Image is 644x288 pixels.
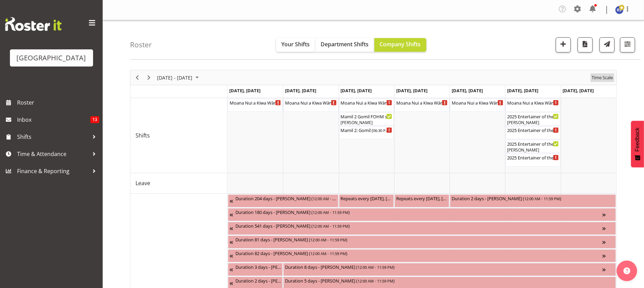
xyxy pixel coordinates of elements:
button: Sep 29 - Oct 05, 2025 [156,73,202,82]
div: Shifts"s event - 2025 Entertainer of the Year FOHM shift - MATINEE Begin From Saturday, October 4... [506,112,561,125]
div: Shifts"s event - Mamil 2: Gomil Begin From Wednesday, October 1, 2025 at 6:30:00 PM GMT+13:00 End... [339,126,394,139]
div: Duration 2 days - [PERSON_NAME] ( ) [235,277,281,284]
div: Moana Nui a Kiwa Wānanga Cargo Shed ( ) [396,99,448,106]
img: help-xxl-2.png [623,267,630,274]
button: Previous [133,73,142,82]
div: Next [143,70,155,85]
div: Moana Nui a Kiwa Wānanga Cargo Shed ( ) [285,99,336,106]
td: Shifts resource [130,98,228,173]
div: Shifts"s event - 2025 Entertainer of the Year - EVENING Begin From Saturday, October 4, 2025 at 5... [506,154,561,167]
span: [DATE], [DATE] [563,87,594,94]
div: Duration 82 days - [PERSON_NAME] ( ) [235,250,602,256]
div: Repeats every [DATE], [DATE], [DATE], [DATE], [DATE], [DATE], [DATE] - [PERSON_NAME] ( ) [396,195,448,202]
div: Moana Nui a Kiwa Wānanga Cargo Shed ( ) [230,99,281,106]
div: Duration 2 days - [PERSON_NAME] ( ) [452,195,614,202]
span: Finance & Reporting [17,166,89,176]
span: [DATE], [DATE] [341,87,372,94]
div: Shifts"s event - 2025 Entertainer of the Year FOHM shift - EVENING Begin From Saturday, October 4... [506,140,561,153]
span: [DATE], [DATE] [229,87,260,94]
div: Moana Nui a Kiwa Wānanga Cargo Shed ( ) [341,99,392,106]
div: [GEOGRAPHIC_DATA] [17,53,86,63]
button: Download a PDF of the roster according to the set date range. [578,37,593,52]
div: Shifts"s event - Mamil 2 Gomil FOHM shift Begin From Wednesday, October 1, 2025 at 5:45:00 PM GMT... [339,112,394,125]
span: 12:00 AM - 11:59 PM [310,251,346,256]
span: Time Scale [591,73,614,82]
span: Roster [17,97,99,108]
span: 06:30 PM - 09:30 PM [373,128,409,133]
span: Department Shifts [321,40,369,48]
button: Filter Shifts [620,37,635,52]
div: Unavailability"s event - Duration 2 days - Ciska Vogelzang Begin From Friday, October 3, 2025 at ... [450,194,616,207]
div: Duration 180 days - [PERSON_NAME] ( ) [235,208,602,215]
img: Rosterit website logo [5,17,62,31]
h4: Roster [130,41,152,49]
div: Unavailability"s event - Duration 3 days - Bobby-Lea Awhina Cassidy Begin From Friday, September ... [228,263,283,276]
span: 12:00 AM - 11:59 PM [313,223,348,229]
span: Leave [136,179,150,187]
div: Duration 5 days - [PERSON_NAME] ( ) [285,277,614,284]
div: Duration 81 days - [PERSON_NAME] ( ) [235,236,602,243]
div: Mamil 2 Gomil FOHM shift ( ) [341,113,392,120]
div: Duration 3 days - [PERSON_NAME] Awhina [PERSON_NAME] ( ) [235,263,281,270]
button: Send a list of all shifts for the selected filtered period to all rostered employees. [600,37,615,52]
div: Shifts"s event - Moana Nui a Kiwa Wānanga Cargo Shed Begin From Thursday, October 2, 2025 at 8:15... [395,99,449,112]
div: [PERSON_NAME] [341,120,392,126]
span: Your Shifts [282,40,310,48]
span: 12:00 AM - 11:59 PM [310,237,346,242]
span: Company Shifts [380,40,421,48]
div: Shifts"s event - Moana Nui a Kiwa Wānanga Cargo Shed Begin From Friday, October 3, 2025 at 8:15:0... [450,99,505,112]
td: Leave resource [130,173,228,194]
div: Mamil 2: Gomil ( ) [341,127,392,133]
span: Time & Attendance [17,149,89,159]
span: 12:00 AM - 11:59 PM [358,278,393,284]
div: Shifts"s event - Moana Nui a Kiwa Wānanga Cargo Shed Begin From Saturday, October 4, 2025 at 8:15... [506,99,561,112]
button: Company Shifts [374,38,426,52]
span: Shifts [17,132,89,142]
div: [PERSON_NAME] [507,120,559,126]
div: Moana Nui a Kiwa Wānanga Cargo Shed ( ) [452,99,503,106]
div: 2025 Entertainer of the Year FOHM shift - EVENING ( ) [507,140,559,147]
button: Your Shifts [276,38,315,52]
div: Shifts"s event - Moana Nui a Kiwa Wānanga Cargo Shed Begin From Tuesday, September 30, 2025 at 8:... [283,99,338,112]
span: [DATE], [DATE] [285,87,316,94]
div: 2025 Entertainer of the Year - MATINEE ( ) [507,127,559,133]
span: 12:00 AM - 11:59 PM [358,264,393,270]
span: 12:00 AM - 11:59 PM [524,196,560,201]
div: Unavailability"s event - Repeats every monday, tuesday, wednesday, thursday, friday, saturday, su... [395,194,449,207]
span: [DATE] - [DATE] [156,73,193,82]
img: robyn-shefer9526.jpg [615,6,623,14]
span: 12:00 AM - 11:59 PM [313,196,348,201]
div: Repeats every [DATE], [DATE], [DATE], [DATE], [DATE], [DATE], [DATE] - [PERSON_NAME] ( ) [341,195,392,202]
button: Time Scale [591,73,614,82]
div: Unavailability"s event - Duration 81 days - Grace Cavell Begin From Thursday, July 17, 2025 at 12... [228,236,616,249]
span: [DATE], [DATE] [452,87,483,94]
div: Previous [131,70,143,85]
div: Duration 8 days - [PERSON_NAME] ( ) [285,263,602,270]
button: Department Shifts [315,38,374,52]
span: 13 [90,116,99,123]
div: Unavailability"s event - Duration 82 days - David Fourie Begin From Wednesday, August 20, 2025 at... [228,249,616,262]
span: Feedback [634,128,641,152]
button: Feedback - Show survey [631,121,644,167]
button: Next [144,73,154,82]
span: Shifts [136,131,150,140]
div: Moana Nui a Kiwa Wānanga Cargo Shed ( ) [507,99,559,106]
div: Duration 204 days - [PERSON_NAME] ( ) [235,195,337,202]
div: Shifts"s event - 2025 Entertainer of the Year - MATINEE Begin From Saturday, October 4, 2025 at 1... [506,126,561,139]
div: Unavailability"s event - Duration 541 days - Thomas Bohanna Begin From Tuesday, July 8, 2025 at 1... [228,222,616,235]
div: Unavailability"s event - Repeats every monday, tuesday, wednesday, thursday, friday, saturday, su... [339,194,394,207]
div: Unavailability"s event - Duration 8 days - Amy Duncanson Begin From Tuesday, September 30, 2025 a... [283,263,616,276]
span: Inbox [17,115,90,125]
div: Duration 541 days - [PERSON_NAME] ( ) [235,222,602,229]
div: [PERSON_NAME] [507,147,559,153]
span: 12:00 AM - 11:59 PM [313,209,348,215]
div: Unavailability"s event - Duration 180 days - Katrina Luca Begin From Friday, July 4, 2025 at 12:0... [228,208,616,221]
button: Add a new shift [556,37,571,52]
span: [DATE], [DATE] [396,87,427,94]
div: Shifts"s event - Moana Nui a Kiwa Wānanga Cargo Shed Begin From Monday, September 29, 2025 at 8:1... [228,99,283,112]
div: 2025 Entertainer of the Year - EVENING ( ) [507,154,559,161]
div: 2025 Entertainer of the Year FOHM shift - MATINEE ( ) [507,113,559,120]
div: Unavailability"s event - Duration 204 days - Fiona Macnab Begin From Monday, March 10, 2025 at 12... [228,194,338,207]
span: [DATE], [DATE] [507,87,538,94]
div: Shifts"s event - Moana Nui a Kiwa Wānanga Cargo Shed Begin From Wednesday, October 1, 2025 at 8:1... [339,99,394,112]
